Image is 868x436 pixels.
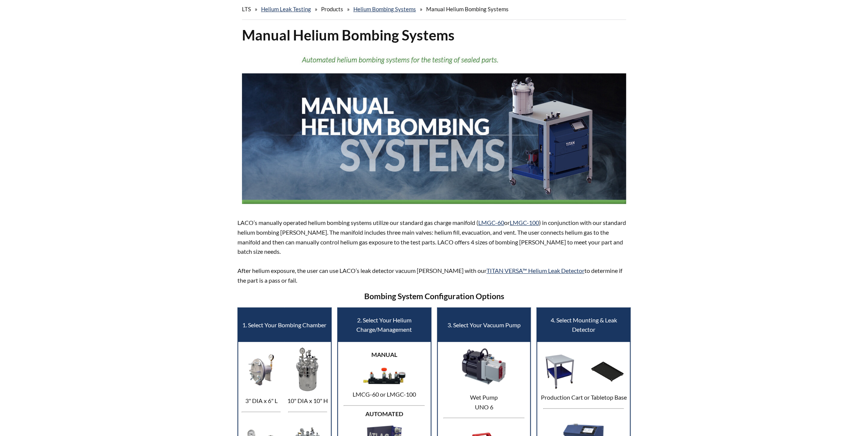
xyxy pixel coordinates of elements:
[338,308,431,342] td: 2. Select Your Helium Charge/Management
[237,291,631,302] h3: Bombing System Configuration Options
[539,393,628,402] p: Production Cart or Tabletop Base
[242,26,626,44] h1: Manual Helium Bombing Systems
[238,308,331,342] td: 1. Select Your Bombing Chamber
[240,396,282,406] p: 3" DIA x 6" L
[537,308,630,342] td: 4. Select Mounting & Leak Detector
[589,353,626,390] img: Tabletop Base
[460,343,507,390] img: UNO 6 Vacuum Pump
[541,353,578,390] img: Production Cart
[321,6,343,12] span: Products
[361,365,408,387] img: Manual Charge Management
[440,393,529,412] p: Wet Pump UNO 6
[242,6,251,12] span: LTS
[478,219,504,226] a: LMGC-60
[240,346,282,393] img: 3" x 8" Bombing Chamber
[487,267,584,274] a: TITAN VERSA™ Helium Leak Detector
[237,218,631,285] p: LACO’s manually operated helium bombing systems utilize our standard gas charge manifold ( or ) i...
[286,396,329,406] p: 10" DIA x 10" H
[261,6,311,12] a: Helium Leak Testing
[510,219,539,226] a: LMGC-100
[426,6,509,12] span: Manual Helium Bombing Systems
[242,50,626,204] img: Manual Helium Bombing Systems Banner
[353,6,416,12] a: Helium Bombing Systems
[371,351,397,358] strong: MANUAL
[340,390,429,399] p: LMCG-60 or LMGC-100
[286,346,329,393] img: 10" x 10" Bombing Chamber
[365,410,403,417] strong: AUTOMATED
[437,308,531,342] td: 3. Select Your Vacuum Pump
